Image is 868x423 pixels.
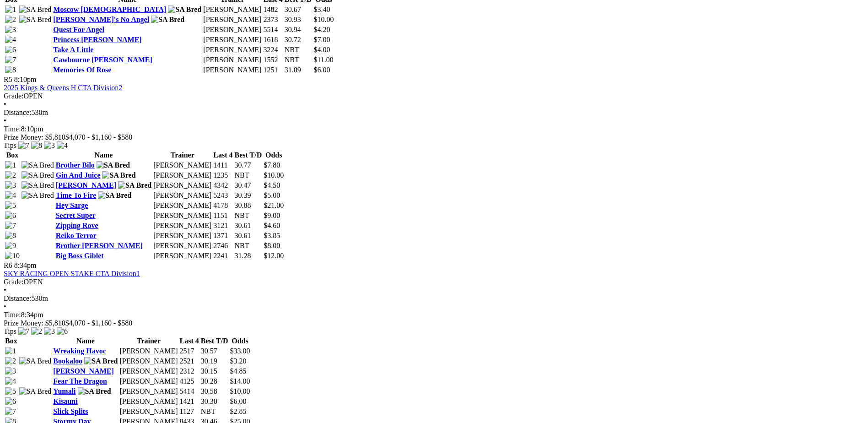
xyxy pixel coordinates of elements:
[264,222,280,229] span: $4.60
[65,133,133,141] span: $4,070 - $1,160 - $580
[78,387,111,396] img: SA Bred
[213,171,233,180] td: 1235
[18,141,29,150] img: 7
[118,181,151,190] img: SA Bred
[264,161,280,169] span: $7.80
[4,327,16,335] span: Tips
[56,232,97,239] a: Reiko Terror
[230,357,247,365] span: $3.20
[119,367,178,376] td: [PERSON_NAME]
[264,181,280,189] span: $4.50
[313,16,334,23] span: $10.00
[119,407,178,416] td: [PERSON_NAME]
[230,387,250,395] span: $10.00
[4,319,864,327] div: Prize Money: $5,810
[4,108,31,116] span: Distance:
[153,181,212,190] td: [PERSON_NAME]
[179,407,199,416] td: 1127
[22,161,54,169] img: SA Bred
[53,66,111,74] a: Memories Of Rose
[203,35,262,44] td: [PERSON_NAME]
[264,232,280,239] span: $3.85
[5,46,16,54] img: 6
[56,171,101,179] a: Gin And Juice
[263,55,283,65] td: 1552
[119,357,178,366] td: [PERSON_NAME]
[284,65,313,75] td: 31.09
[234,211,263,220] td: NBT
[4,278,864,286] div: OPEN
[5,36,16,44] img: 4
[56,191,96,199] a: Time To Fire
[264,242,280,249] span: $8.00
[119,347,178,356] td: [PERSON_NAME]
[234,241,263,250] td: NBT
[179,357,199,366] td: 2521
[284,5,313,14] td: 30.67
[179,367,199,376] td: 2312
[56,252,104,260] a: Big Boss Giblet
[6,151,19,159] span: Box
[168,5,201,14] img: SA Bred
[53,336,118,346] th: Name
[200,377,229,386] td: 30.28
[5,191,16,200] img: 4
[5,222,16,230] img: 7
[5,242,16,250] img: 9
[31,141,42,150] img: 8
[53,367,113,375] a: [PERSON_NAME]
[55,151,152,160] th: Name
[19,16,52,24] img: SA Bred
[203,5,262,14] td: [PERSON_NAME]
[284,15,313,24] td: 30.93
[14,261,37,269] span: 8:34pm
[230,367,247,375] span: $4.85
[200,367,229,376] td: 30.15
[151,16,184,24] img: SA Bred
[203,25,262,34] td: [PERSON_NAME]
[313,26,330,33] span: $4.20
[18,327,29,336] img: 7
[313,66,330,74] span: $6.00
[5,377,16,385] img: 4
[4,117,6,125] span: •
[153,251,212,260] td: [PERSON_NAME]
[234,201,263,210] td: 30.88
[234,171,263,180] td: NBT
[213,201,233,210] td: 4178
[53,16,149,23] a: [PERSON_NAME]'s No Angel
[153,151,212,160] th: Trainer
[44,327,55,336] img: 3
[5,5,16,14] img: 1
[53,347,106,355] a: Wreaking Havoc
[153,241,212,250] td: [PERSON_NAME]
[53,5,166,13] a: Moscow [DEMOGRAPHIC_DATA]
[213,221,233,230] td: 3121
[264,252,284,260] span: $12.00
[264,211,280,219] span: $9.00
[313,5,330,13] span: $3.40
[264,191,280,199] span: $5.00
[213,251,233,260] td: 2241
[313,46,330,54] span: $4.00
[203,65,262,75] td: [PERSON_NAME]
[119,336,178,346] th: Trainer
[234,231,263,240] td: 30.61
[284,35,313,44] td: 30.72
[31,327,42,336] img: 2
[203,15,262,24] td: [PERSON_NAME]
[234,161,263,170] td: 30.77
[4,311,21,319] span: Time:
[264,201,284,209] span: $21.00
[5,337,17,345] span: Box
[53,407,88,415] a: Slick Splits
[5,171,16,179] img: 2
[200,397,229,406] td: 30.30
[5,397,16,406] img: 6
[53,46,93,54] a: Take A Little
[263,5,283,14] td: 1482
[313,36,330,43] span: $7.00
[119,397,178,406] td: [PERSON_NAME]
[179,347,199,356] td: 2517
[230,407,247,415] span: $2.85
